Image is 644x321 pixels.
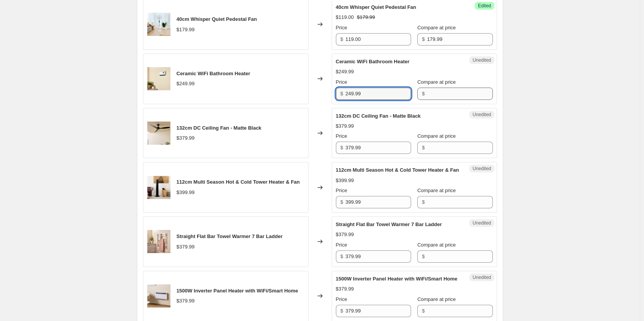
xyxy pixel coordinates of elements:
[341,145,343,150] span: $
[336,188,347,193] span: Price
[147,13,170,36] img: GCPF340_Lifestyle_Living_80x.png
[341,253,343,259] span: $
[147,176,170,199] img: GCT500_Lifestyle_Living_80x.png
[336,167,459,173] span: 112cm Multi Season Hot & Cold Tower Heater & Fan
[336,25,347,30] span: Price
[336,231,354,238] div: $379.99
[147,122,170,145] img: GPCF300B_Lifestyle_80x.png
[472,166,491,172] span: Unedited
[177,288,298,294] span: 1500W Inverter Panel Heater with WiFi/Smart Home
[417,242,456,248] span: Compare at price
[177,297,195,305] div: $379.99
[177,16,257,22] span: 40cm Whisper Quiet Pedestal Fan
[417,79,456,85] span: Compare at price
[341,36,343,42] span: $
[472,57,491,63] span: Unedited
[417,188,456,193] span: Compare at price
[177,243,195,251] div: $379.99
[336,242,347,248] span: Price
[336,133,347,139] span: Price
[357,14,375,21] strike: $179.99
[147,284,170,307] img: GPPH630_Lifestyle_Office_Wall_87846167-44f5-4891-be03-c86ab692bd8e_80x.png
[417,133,456,139] span: Compare at price
[336,177,354,184] div: $399.99
[177,233,283,239] span: Straight Flat Bar Towel Warmer 7 Bar Ladder
[177,71,250,76] span: Ceramic WiFi Bathroom Heater
[422,36,425,42] span: $
[336,296,347,302] span: Price
[417,296,456,302] span: Compare at price
[341,91,343,96] span: $
[177,134,195,142] div: $379.99
[422,91,425,96] span: $
[177,189,195,196] div: $399.99
[422,308,425,314] span: $
[472,112,491,118] span: Unedited
[478,3,491,9] span: Edited
[336,59,410,64] span: Ceramic WiFi Bathroom Heater
[422,199,425,205] span: $
[147,230,170,253] img: GTRMF7C_Towels_80x.png
[472,274,491,280] span: Unedited
[336,68,354,76] div: $249.99
[336,4,416,10] span: 40cm Whisper Quiet Pedestal Fan
[177,179,300,185] span: 112cm Multi Season Hot & Cold Tower Heater & Fan
[422,253,425,259] span: $
[341,308,343,314] span: $
[336,221,442,227] span: Straight Flat Bar Towel Warmer 7 Bar Ladder
[336,285,354,293] div: $379.99
[417,25,456,30] span: Compare at price
[336,122,354,130] div: $379.99
[472,220,491,226] span: Unedited
[177,80,195,88] div: $249.99
[336,276,458,282] span: 1500W Inverter Panel Heater with WiFi/Smart Home
[147,67,170,90] img: GBH500_Lifestyle_Bathroom_80x.png
[422,145,425,150] span: $
[341,199,343,205] span: $
[336,79,347,85] span: Price
[177,26,195,34] div: $179.99
[336,14,354,21] div: $119.00
[177,125,261,131] span: 132cm DC Ceiling Fan - Matte Black
[336,113,421,119] span: 132cm DC Ceiling Fan - Matte Black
